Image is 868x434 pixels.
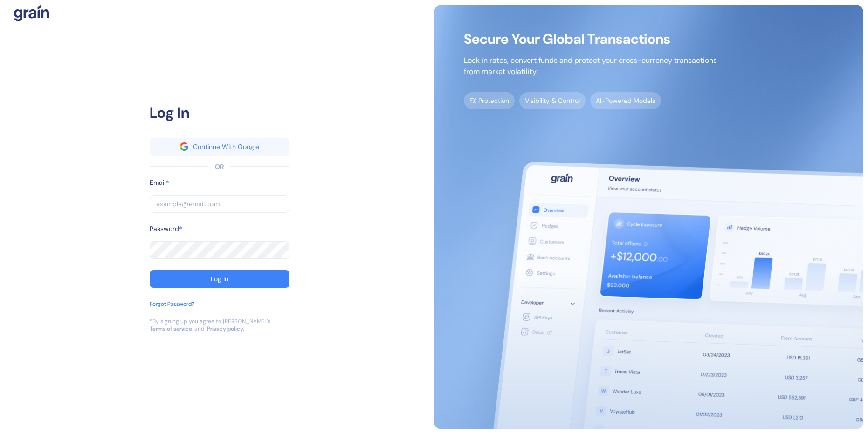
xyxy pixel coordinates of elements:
[207,325,244,332] a: Privacy policy.
[150,224,179,234] label: Password
[14,5,49,21] img: logo
[215,162,224,172] div: OR
[194,325,205,332] div: and
[150,300,194,308] div: Forgot Password?
[150,325,192,332] a: Terms of service
[193,143,259,150] div: Continue With Google
[150,178,165,188] label: Email
[180,142,188,151] img: google
[519,92,586,109] span: Visibility & Control
[464,34,717,44] span: Secure Your Global Transactions
[464,92,515,109] span: FX Protection
[150,138,289,156] button: googleContinue With Google
[590,92,661,109] span: AI-Powered Models
[464,55,717,77] p: Lock in rates, convert funds and protect your cross-currency transactions from market volatility.
[150,195,289,213] input: example@email.com
[150,270,289,288] button: Log In
[150,300,194,318] button: Forgot Password?
[150,318,270,325] div: *By signing up you agree to [PERSON_NAME]’s
[211,276,228,282] div: Log In
[434,5,863,429] img: signup-main-image
[150,102,289,124] div: Log In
